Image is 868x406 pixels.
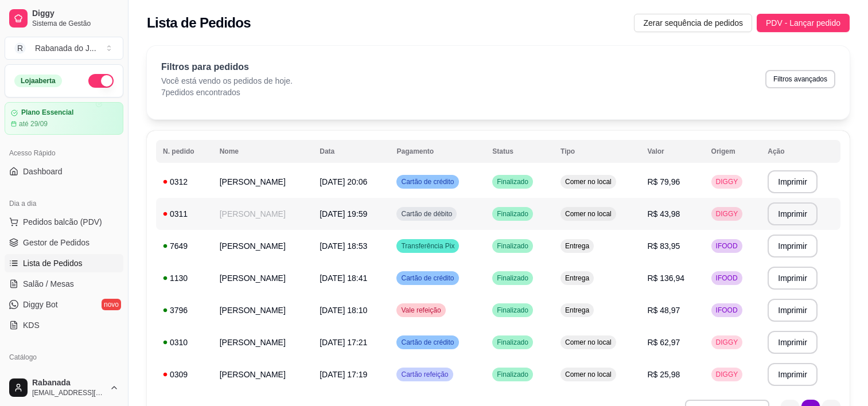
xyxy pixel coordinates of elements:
span: Diggy [32,9,119,19]
button: Imprimir [768,331,818,354]
span: Zerar sequência de pedidos [643,17,743,29]
th: N. pedido [156,140,213,163]
span: Cartão de crédito [399,177,456,186]
span: Finalizado [495,338,531,347]
span: [DATE] 18:10 [320,306,367,315]
span: Cartão refeição [399,370,450,379]
a: KDS [5,316,123,334]
div: 0312 [163,176,206,188]
div: Acesso Rápido [5,144,123,162]
div: 1130 [163,272,206,284]
button: Imprimir [768,170,818,193]
div: 7649 [163,240,206,252]
span: Finalizado [495,209,531,218]
span: Comer no local [563,177,614,186]
span: Finalizado [495,274,531,283]
span: Lista de Pedidos [23,257,83,269]
div: 3796 [163,304,206,316]
th: Ação [761,140,840,163]
span: Finalizado [495,177,531,186]
th: Tipo [554,140,640,163]
span: DIGGY [714,209,741,218]
button: Pedidos balcão (PDV) [5,213,123,231]
th: Valor [640,140,704,163]
a: DiggySistema de Gestão [5,5,123,32]
td: [PERSON_NAME] [213,262,313,294]
button: Imprimir [768,299,818,322]
div: Dia a dia [5,194,123,213]
div: 0310 [163,337,206,348]
td: [PERSON_NAME] [213,230,313,262]
span: [DATE] 18:53 [320,241,367,251]
a: Lista de Pedidos [5,254,123,272]
a: Plano Essencialaté 29/09 [5,102,123,135]
span: [DATE] 19:59 [320,209,367,218]
td: [PERSON_NAME] [213,198,313,230]
th: Nome [213,140,313,163]
span: Entrega [563,241,591,251]
button: Select a team [5,37,123,60]
span: Finalizado [495,306,531,315]
th: Origem [704,140,761,163]
div: 0311 [163,208,206,220]
span: [DATE] 20:06 [320,177,367,186]
span: Comer no local [563,209,614,218]
button: Filtros avançados [765,70,835,88]
p: Você está vendo os pedidos de hoje. [161,75,293,87]
span: R$ 62,97 [647,338,680,347]
span: [EMAIL_ADDRESS][DOMAIN_NAME] [32,388,105,397]
span: Diggy Bot [23,299,58,310]
button: Imprimir [768,202,818,225]
a: Salão / Mesas [5,275,123,293]
span: Comer no local [563,370,614,379]
button: Zerar sequência de pedidos [634,14,752,32]
td: [PERSON_NAME] [213,326,313,358]
a: Diggy Botnovo [5,295,123,314]
span: IFOOD [714,241,740,251]
td: [PERSON_NAME] [213,166,313,198]
button: Imprimir [768,267,818,290]
span: DIGGY [714,177,741,186]
article: até 29/09 [19,119,48,128]
div: Rabanada do J ... [35,42,96,54]
a: Produtos [5,366,123,385]
div: Loja aberta [14,75,62,87]
span: R$ 43,98 [647,209,680,218]
button: Rabanada[EMAIL_ADDRESS][DOMAIN_NAME] [5,374,123,401]
span: Gestor de Pedidos [23,237,89,248]
span: Cartão de débito [399,209,454,218]
span: Finalizado [495,370,531,379]
span: Cartão de crédito [399,274,456,283]
span: IFOOD [714,306,740,315]
span: R$ 83,95 [647,241,680,251]
span: Pedidos balcão (PDV) [23,216,102,228]
span: DIGGY [714,370,741,379]
span: KDS [23,319,40,331]
span: Entrega [563,274,591,283]
span: R$ 136,94 [647,274,684,283]
span: DIGGY [714,338,741,347]
td: [PERSON_NAME] [213,358,313,391]
span: R$ 79,96 [647,177,680,186]
span: Finalizado [495,241,531,251]
a: Dashboard [5,162,123,181]
span: Sistema de Gestão [32,19,119,28]
th: Data [313,140,390,163]
span: Transferência Pix [399,241,457,251]
span: Dashboard [23,166,63,177]
span: R [14,42,26,54]
div: Catálogo [5,348,123,366]
span: [DATE] 17:21 [320,338,367,347]
span: PDV - Lançar pedido [766,17,840,29]
button: PDV - Lançar pedido [757,14,850,32]
h2: Lista de Pedidos [147,14,251,32]
td: [PERSON_NAME] [213,294,313,326]
p: 7 pedidos encontrados [161,87,293,98]
th: Status [485,140,554,163]
button: Alterar Status [88,74,114,88]
button: Imprimir [768,235,818,257]
th: Pagamento [390,140,485,163]
span: [DATE] 18:41 [320,274,367,283]
a: Gestor de Pedidos [5,233,123,252]
span: Rabanada [32,378,105,388]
